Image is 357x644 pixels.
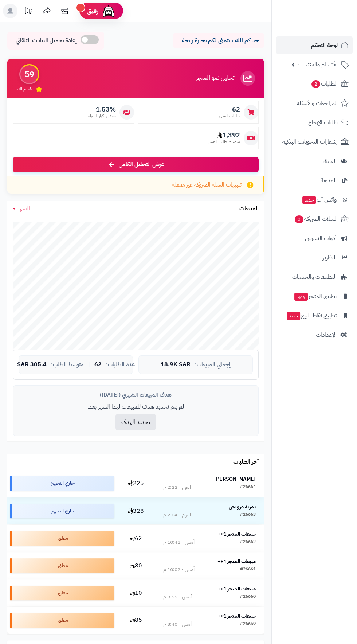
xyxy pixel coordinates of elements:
div: هدف المبيعات الشهري ([DATE]) [19,391,253,399]
span: متوسط الطلب: [51,362,84,368]
a: التطبيقات والخدمات [276,268,353,286]
strong: مبيعات المتجر 1++ [217,612,256,620]
h3: المبيعات [239,206,259,212]
strong: مبيعات المتجر 1++ [217,530,256,538]
span: 0 [295,215,303,223]
span: العملاء [322,156,337,166]
div: #26661 [240,566,256,573]
div: معلق [10,613,114,628]
strong: مبيعات المتجر 1++ [217,558,256,565]
a: المدونة [276,172,353,189]
td: 328 [117,497,155,524]
span: تطبيق نقاط البيع [286,311,337,321]
div: أمس - 10:02 م [163,566,195,573]
img: ai-face.png [101,4,116,18]
span: التقارير [323,253,337,263]
span: 1.53% [88,105,116,113]
td: 225 [117,470,155,497]
span: عدد الطلبات: [106,362,135,368]
a: الشهر [13,204,30,213]
div: #26663 [240,511,256,519]
a: التقارير [276,249,353,266]
h3: تحليل نمو المتجر [196,75,234,82]
h3: آخر الطلبات [233,459,259,465]
td: 80 [117,552,155,579]
span: تنبيهات السلة المتروكة غير مفعلة [172,181,242,189]
span: 1,392 [207,131,240,139]
span: جديد [294,293,308,301]
a: تطبيق نقاط البيعجديد [276,307,353,324]
div: #26662 [240,539,256,546]
div: أمس - 10:41 م [163,539,195,546]
div: اليوم - 2:22 م [163,484,191,491]
span: 62 [94,362,102,368]
div: #26660 [240,593,256,601]
p: لم يتم تحديد هدف للمبيعات لهذا الشهر بعد. [19,403,253,411]
span: تقييم النمو [15,86,32,92]
span: طلبات الشهر [219,113,240,119]
span: 305.4 SAR [17,362,47,368]
span: الطلبات [311,79,338,89]
span: المدونة [321,175,337,186]
span: طلبات الإرجاع [308,117,338,128]
a: أدوات التسويق [276,230,353,247]
a: وآتس آبجديد [276,191,353,208]
a: الإعدادات [276,326,353,344]
div: جاري التجهيز [10,476,114,491]
div: اليوم - 2:04 م [163,511,191,519]
span: الأقسام والمنتجات [298,59,338,70]
div: معلق [10,531,114,546]
span: 18.9K SAR [161,362,191,368]
p: حياكم الله ، نتمنى لكم تجارة رابحة [178,36,259,45]
span: إعادة تحميل البيانات التلقائي [16,36,77,45]
span: 62 [219,105,240,113]
span: المراجعات والأسئلة [297,98,338,108]
div: أمس - 8:40 م [163,621,192,628]
div: #26659 [240,621,256,628]
a: العملاء [276,152,353,170]
span: عرض التحليل الكامل [119,160,164,169]
span: جديد [302,196,316,204]
div: جاري التجهيز [10,504,114,518]
span: لوحة التحكم [311,40,338,50]
span: إشعارات التحويلات البنكية [282,137,338,147]
div: #26664 [240,484,256,491]
span: 2 [311,80,320,88]
strong: مبيعات المتجر 1++ [217,585,256,593]
a: عرض التحليل الكامل [13,157,259,172]
span: رفيق [87,7,98,15]
span: وآتس آب [302,195,337,205]
a: تحديثات المنصة [19,4,38,20]
a: طلبات الإرجاع [276,114,353,131]
strong: [PERSON_NAME] [214,475,256,483]
img: logo-2.png [307,5,350,21]
td: 85 [117,607,155,634]
span: جديد [287,312,300,320]
td: 62 [117,525,155,552]
strong: بدرية درويش [229,503,256,511]
a: السلات المتروكة0 [276,210,353,228]
span: متوسط طلب العميل [207,139,240,145]
span: الشهر [18,204,30,213]
a: المراجعات والأسئلة [276,94,353,112]
span: تطبيق المتجر [294,291,337,301]
span: إجمالي المبيعات: [195,362,231,368]
span: أدوات التسويق [305,233,337,243]
div: معلق [10,586,114,600]
div: معلق [10,558,114,573]
a: إشعارات التحويلات البنكية [276,133,353,151]
td: 10 [117,579,155,606]
span: معدل تكرار الشراء [88,113,116,119]
a: تطبيق المتجرجديد [276,288,353,305]
span: | [88,362,90,367]
div: أمس - 9:55 م [163,593,192,601]
a: لوحة التحكم [276,36,353,54]
a: الطلبات2 [276,75,353,93]
span: التطبيقات والخدمات [292,272,337,282]
button: تحديد الهدف [115,414,156,430]
span: السلات المتروكة [294,214,338,224]
span: الإعدادات [316,330,337,340]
